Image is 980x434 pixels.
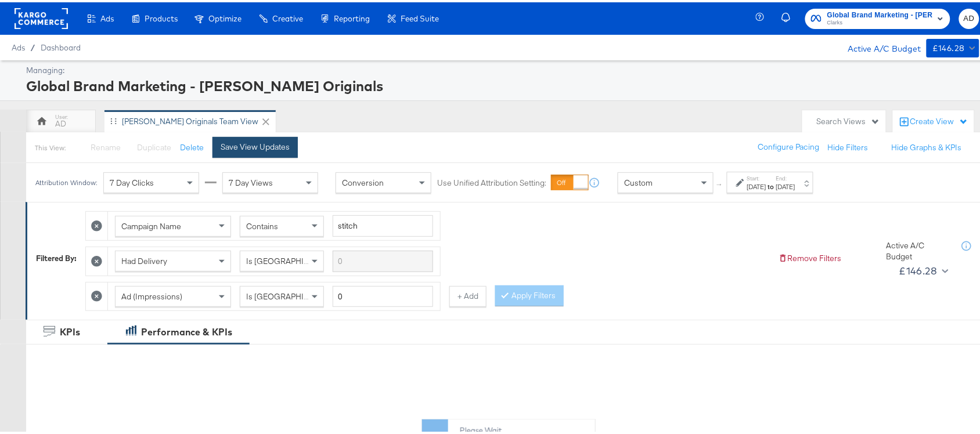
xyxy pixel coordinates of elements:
label: Start: [747,172,766,180]
button: £146.28 [895,259,951,278]
div: [DATE] [747,180,766,189]
button: Configure Pacing [750,135,828,155]
span: Custom [624,175,653,186]
span: Creative [272,12,303,21]
div: £146.28 [899,260,938,277]
span: Had Delivery [121,254,167,264]
span: Is [GEOGRAPHIC_DATA] [246,254,335,264]
span: Is [GEOGRAPHIC_DATA] [246,289,335,299]
div: [PERSON_NAME] Originals Team View [122,114,258,125]
button: Save View Updates [212,135,298,155]
label: End: [776,172,795,180]
span: Reporting [334,12,370,21]
span: Products [145,12,178,21]
button: Global Brand Marketing - [PERSON_NAME] OriginalsClarks [805,6,950,27]
span: Global Brand Marketing - [PERSON_NAME] Originals [827,7,933,19]
div: Attribution Window: [35,176,98,185]
span: ↑ [715,180,726,185]
span: Rename [91,140,121,150]
button: Hide Filters [828,140,869,151]
div: Performance & KPIs [141,323,232,337]
div: Active A/C Budget [835,37,921,54]
div: Drag to reorder tab [110,115,117,122]
input: Enter a search term [333,213,433,234]
div: £146.28 [932,39,965,53]
div: Filtered By: [36,251,77,262]
span: Optimize [208,12,242,21]
span: Feed Suite [401,12,439,21]
span: Ads [12,41,25,50]
span: Ad (Impressions) [121,289,182,299]
span: Contains [246,219,278,229]
div: Managing: [26,63,977,74]
span: Clarks [827,16,933,26]
div: KPIs [60,323,80,337]
span: Ads [100,12,114,21]
div: Active A/C Budget [887,238,950,259]
div: Global Brand Marketing - [PERSON_NAME] Originals [26,74,977,93]
span: AD [964,10,975,23]
div: AD [55,116,66,127]
button: Remove Filters [779,251,842,262]
button: + Add [449,284,487,305]
span: 7 Day Clicks [110,175,154,186]
input: Enter a search term [333,248,433,270]
div: Save View Updates [221,139,290,150]
button: AD [959,6,979,27]
div: This View: [35,141,66,150]
div: Search Views [817,114,880,125]
a: Dashboard [41,41,81,50]
label: Use Unified Attribution Setting: [437,175,546,186]
span: Duplicate [137,140,171,150]
strong: to [766,180,776,189]
button: £146.28 [927,37,979,55]
span: Campaign Name [121,219,181,229]
span: Conversion [342,175,384,186]
input: Enter a number [333,284,433,305]
button: Delete [180,140,204,151]
button: Hide Graphs & KPIs [892,140,962,151]
div: [DATE] [776,180,795,189]
span: / [25,41,41,50]
div: Create View [910,114,968,125]
span: 7 Day Views [229,175,273,186]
